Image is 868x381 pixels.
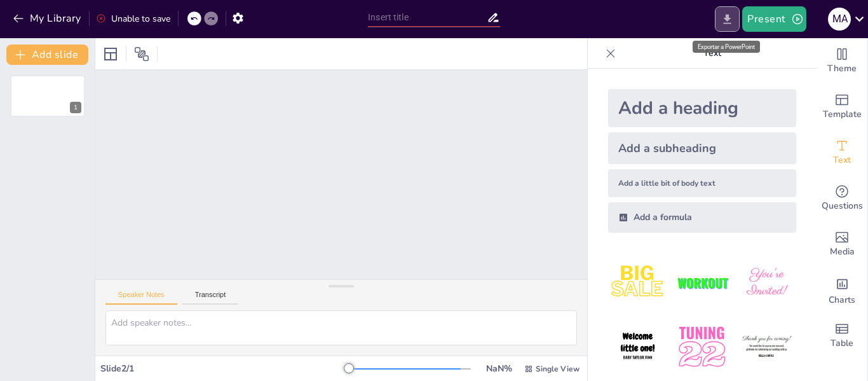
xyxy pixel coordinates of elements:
[10,8,86,29] button: My Library
[829,293,855,307] span: Charts
[182,291,239,305] button: Transcript
[608,253,667,312] img: 1.jpeg
[827,62,857,76] span: Theme
[672,253,731,312] img: 2.jpeg
[817,130,867,176] div: Add text boxes
[70,102,81,113] div: 1
[536,364,580,374] span: Single View
[737,253,796,312] img: 3.jpeg
[828,8,851,31] div: m a
[737,317,796,377] img: 6.jpeg
[608,169,796,197] div: Add a little bit of body text
[608,89,796,127] div: Add a heading
[833,153,851,167] span: Text
[817,38,867,84] div: Change the overall theme
[96,13,170,25] div: Unable to save
[100,44,121,64] div: Layout
[817,221,867,267] div: Add images, graphics, shapes or video
[368,8,487,27] input: Insert title
[10,75,85,117] div: 1
[608,202,796,233] div: Add a formula
[672,317,731,377] img: 5.jpeg
[823,107,862,121] span: Template
[817,267,867,313] div: Add charts and graphs
[105,291,177,305] button: Speaker Notes
[830,245,855,259] span: Media
[698,43,755,50] font: Exportar a PowerPoint
[831,336,853,350] span: Table
[742,6,806,32] button: Present
[817,313,867,359] div: Add a table
[484,363,514,375] div: NaN %
[828,6,851,32] button: m a
[608,132,796,164] div: Add a subheading
[6,45,88,65] button: Add slide
[621,38,804,69] p: Text
[100,363,349,375] div: Slide 2 / 1
[817,176,867,221] div: Get real-time input from your audience
[134,46,149,62] span: Position
[715,6,740,32] button: Export to PowerPoint
[822,199,863,213] span: Questions
[608,317,667,377] img: 4.jpeg
[817,84,867,130] div: Add ready made slides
